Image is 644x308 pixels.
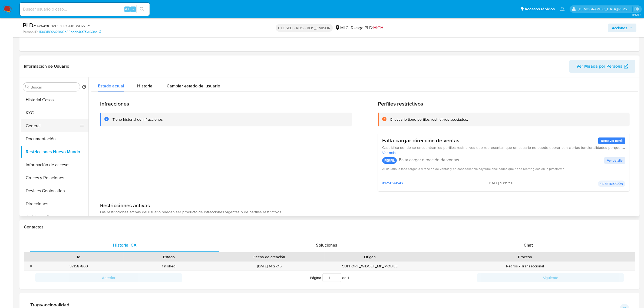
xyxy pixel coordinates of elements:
button: Acciones [608,24,636,32]
button: KYC [21,106,88,119]
h1: Contactos [24,224,635,230]
span: # uwA4xt00qE3QJQ7NBBpHk78m [34,23,91,29]
button: Cruces y Relaciones [21,171,88,184]
span: Soluciones [316,242,337,248]
b: PLD [23,21,34,30]
div: Origen [329,254,411,260]
button: Direcciones [21,197,88,210]
button: Documentación [21,132,88,145]
button: General [21,119,84,132]
input: Buscar [31,85,78,90]
p: cristian.porley@mercadolibre.com [578,6,633,12]
div: SUPPORT_WIDGET_MP_MOBILE [325,262,415,271]
span: HIGH [373,25,383,31]
div: MLC [335,25,349,31]
span: Historial CX [113,242,137,248]
button: search-icon [136,5,147,13]
button: Devices Geolocation [21,184,88,197]
div: Fecha de creación [218,254,321,260]
div: [DATE] 14:27:15 [214,262,325,271]
div: 371587803 [34,262,124,271]
a: Notificaciones [560,7,565,11]
b: Person ID [23,30,38,34]
h1: Información de Usuario [24,64,69,69]
button: Siguiente [477,273,624,282]
span: 3.159.0 [632,13,641,17]
span: 1 [348,275,349,280]
button: Historial Casos [21,93,88,106]
span: Alt [125,6,129,12]
a: 110431892c2990b25bedb46f7f6e63be [39,30,101,34]
input: Buscar usuario o caso... [20,6,150,13]
p: CLOSED - ROS - ROS_EMISOR [276,24,333,32]
span: Acciones [612,24,627,32]
span: Chat [524,242,533,248]
div: Id [37,254,120,260]
button: Información de accesos [21,158,88,171]
div: finished [124,262,214,271]
button: Volver al orden por defecto [82,85,86,91]
button: Anterior [35,273,182,282]
div: • [31,264,32,269]
span: Riesgo PLD: [351,25,383,31]
span: Ver Mirada por Persona [576,60,623,73]
div: Retiros - Transaccional [415,262,635,271]
button: Restricciones Nuevo Mundo [21,145,88,158]
span: Accesos rápidos [524,6,555,12]
div: Proceso [419,254,631,260]
span: Página de [310,273,349,282]
button: Archivos adjuntos [21,210,88,223]
button: Buscar [25,85,29,89]
a: Salir [634,6,640,12]
button: Ver Mirada por Persona [569,60,635,73]
div: Estado [127,254,210,260]
span: s [132,6,134,12]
